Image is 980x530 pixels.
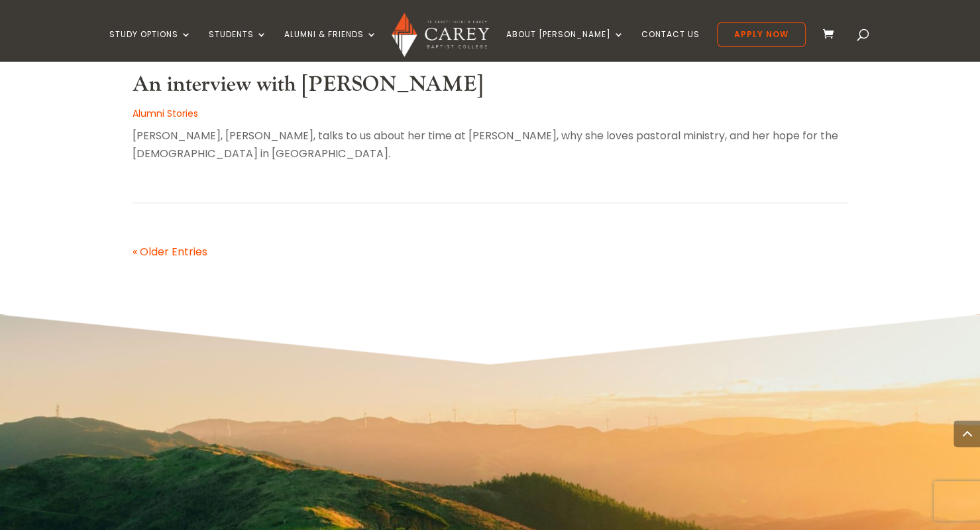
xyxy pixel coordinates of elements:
a: An interview with [PERSON_NAME] [133,71,483,98]
p: [PERSON_NAME], [PERSON_NAME], talks to us about her time at [PERSON_NAME], why she loves pastoral... [133,127,848,163]
img: Carey Baptist College [392,13,489,57]
a: Alumni & Friends [284,30,377,61]
a: Students [209,30,267,61]
a: Apply Now [717,22,806,47]
a: Contact Us [641,30,700,61]
a: Study Options [109,30,191,61]
a: About [PERSON_NAME] [506,30,624,61]
a: « Older Entries [133,244,207,259]
a: Alumni Stories [133,107,198,120]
